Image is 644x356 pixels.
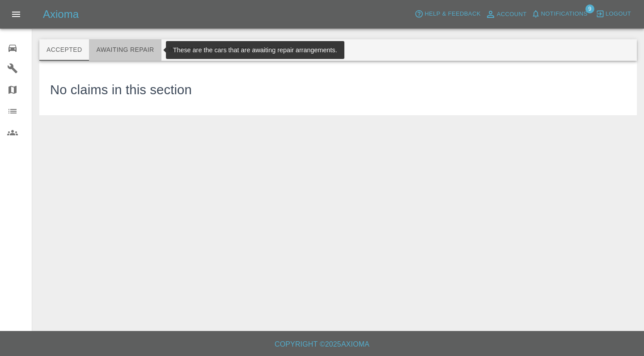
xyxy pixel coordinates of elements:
h6: Copyright © 2025 Axioma [7,338,637,351]
span: Notifications [541,9,588,19]
button: Accepted [39,39,89,61]
button: Open drawer [5,4,27,25]
h5: Axioma [43,7,79,21]
button: Logout [593,7,633,21]
button: Repaired [208,39,255,61]
button: Paid [255,39,296,61]
span: 9 [585,4,594,13]
span: Account [497,9,527,20]
button: Awaiting Repair [89,39,161,61]
span: Logout [606,9,631,19]
button: In Repair [161,39,208,61]
button: Help & Feedback [412,7,483,21]
span: Help & Feedback [424,9,480,19]
button: Notifications [529,7,590,21]
h3: No claims in this section [50,80,192,100]
a: Account [483,7,529,21]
